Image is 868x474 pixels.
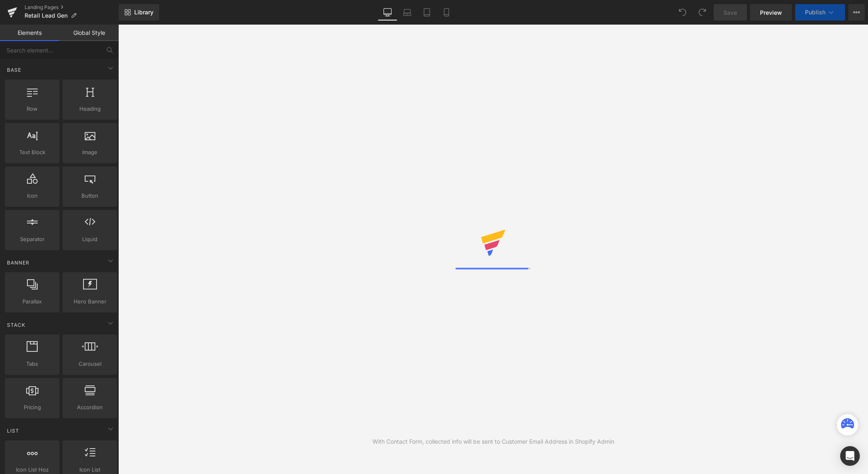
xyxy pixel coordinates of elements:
[760,8,782,17] span: Preview
[6,321,26,329] span: Stack
[134,9,153,16] span: Library
[724,8,737,17] span: Save
[65,105,115,113] span: Heading
[7,105,57,113] span: Row
[437,4,456,21] a: Mobile
[25,12,68,19] span: Retail Lead Gen
[25,4,119,11] a: Landing Pages
[6,427,20,435] span: List
[65,403,115,412] span: Accordion
[119,4,159,21] a: New Library
[750,4,792,21] a: Preview
[795,4,845,21] button: Publish
[65,297,115,306] span: Hero Banner
[65,465,115,474] span: Icon List
[7,297,57,306] span: Parallax
[694,4,710,21] button: Redo
[7,465,57,474] span: Icon List Hoz
[674,4,691,21] button: Undo
[7,403,57,412] span: Pricing
[7,148,57,157] span: Text Block
[6,66,22,74] span: Base
[372,437,614,446] div: With Contact Form, collected info will be sent to Customer Email Address in Shopify Admin
[417,4,437,21] a: Tablet
[848,4,865,21] button: More
[397,4,417,21] a: Laptop
[65,360,115,368] span: Carousel
[7,235,57,244] span: Separator
[7,191,57,200] span: Icon
[59,25,119,41] a: Global Style
[6,259,30,267] span: Banner
[7,360,57,368] span: Tabs
[65,191,115,200] span: Button
[65,148,115,157] span: Image
[840,446,860,466] div: Open Intercom Messenger
[65,235,115,244] span: Liquid
[805,9,825,16] span: Publish
[378,4,397,21] a: Desktop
